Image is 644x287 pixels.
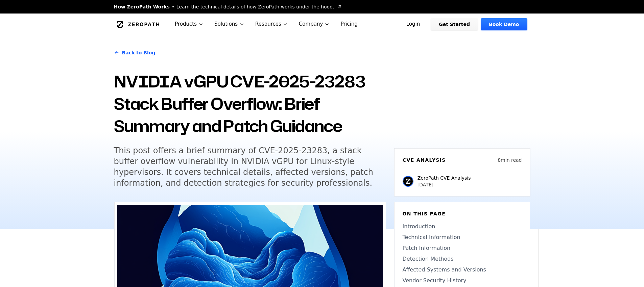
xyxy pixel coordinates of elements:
[293,14,335,35] button: Company
[114,43,156,62] a: Back to Blog
[176,3,334,10] span: Learn the technical details of how ZeroPath works under the hood.
[335,14,363,35] a: Pricing
[250,14,293,35] button: Resources
[418,181,471,188] p: [DATE]
[403,266,522,274] a: Affected Systems and Versions
[209,14,250,35] button: Solutions
[431,18,478,30] a: Get Started
[403,210,522,217] h6: On this page
[498,157,522,163] p: 8 min read
[114,3,170,10] span: How ZeroPath Works
[403,233,522,241] a: Technical Information
[403,223,522,231] a: Introduction
[403,244,522,252] a: Patch Information
[403,255,522,263] a: Detection Methods
[398,18,428,30] a: Login
[403,277,522,285] a: Vendor Security History
[106,14,539,35] nav: Global
[481,18,527,30] a: Book Demo
[169,14,209,35] button: Products
[114,70,386,137] h1: NVIDIA vGPU CVE-2025-23283 Stack Buffer Overflow: Brief Summary and Patch Guidance
[114,3,342,10] a: How ZeroPath WorksLearn the technical details of how ZeroPath works under the hood.
[403,176,413,187] img: ZeroPath CVE Analysis
[403,157,446,163] h6: CVE Analysis
[114,145,374,188] h5: This post offers a brief summary of CVE-2025-23283, a stack buffer overflow vulnerability in NVID...
[418,175,471,181] p: ZeroPath CVE Analysis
